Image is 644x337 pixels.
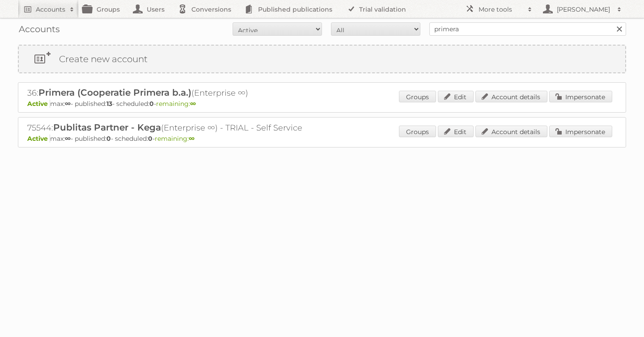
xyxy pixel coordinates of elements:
strong: 13 [106,100,112,108]
a: Create new account [19,46,625,72]
strong: ∞ [65,100,71,108]
a: Groups [399,126,436,137]
strong: 0 [106,135,111,143]
h2: More tools [479,5,523,14]
a: Edit [438,91,474,102]
a: Account details [475,126,547,137]
h2: [PERSON_NAME] [555,5,613,14]
strong: ∞ [190,100,196,108]
span: Active [27,135,50,143]
span: Active [27,100,50,108]
p: max: - published: - scheduled: - [27,135,617,143]
a: Impersonate [549,91,612,102]
span: Primera (Cooperatie Primera b.a.) [38,87,191,98]
p: max: - published: - scheduled: - [27,100,617,108]
strong: 0 [148,135,153,143]
strong: ∞ [65,135,71,143]
span: remaining: [155,135,195,143]
h2: 36: (Enterprise ∞) [27,87,340,99]
a: Groups [399,91,436,102]
strong: ∞ [189,135,195,143]
a: Account details [475,91,547,102]
span: remaining: [156,100,196,108]
a: Impersonate [549,126,612,137]
h2: Accounts [36,5,65,14]
h2: 75544: (Enterprise ∞) - TRIAL - Self Service [27,122,340,134]
a: Edit [438,126,474,137]
span: Publitas Partner - Kega [53,122,161,133]
strong: 0 [149,100,154,108]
